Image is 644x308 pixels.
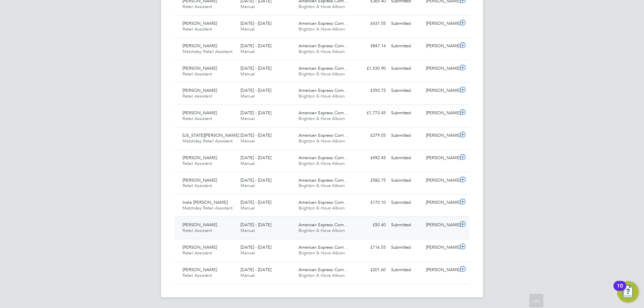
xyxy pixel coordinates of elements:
span: [US_STATE][PERSON_NAME] [182,132,239,138]
span: Manual [240,183,255,188]
div: Submitted [388,41,423,52]
span: [PERSON_NAME] [182,65,217,71]
div: [PERSON_NAME] [423,41,458,52]
span: Retail Assistant [182,93,212,99]
span: Manual [240,161,255,166]
div: [PERSON_NAME] [423,242,458,253]
span: Retail Assistant [182,4,212,9]
span: Brighton & Hove Albion [299,161,345,166]
span: [DATE] - [DATE] [240,110,271,116]
span: American Express Com… [299,132,348,138]
span: American Express Com… [299,65,348,71]
div: £170.10 [354,197,388,208]
span: Retail Assistant [182,71,212,77]
span: Retail Assistant [182,228,212,233]
span: Retail Assistant [182,250,212,256]
span: Manual [240,49,255,54]
div: [PERSON_NAME] [423,85,458,96]
span: American Express Com… [299,87,348,93]
div: £1,530.90 [354,63,388,74]
div: [PERSON_NAME] [423,197,458,208]
span: [DATE] - [DATE] [240,244,271,250]
span: Manual [240,116,255,121]
div: Submitted [388,264,423,275]
span: Brighton & Hove Albion [299,71,345,77]
span: American Express Com… [299,199,348,205]
span: Matchday Retail Assistant [182,205,232,211]
div: £50.40 [354,220,388,231]
span: Manual [240,272,255,278]
span: [PERSON_NAME] [182,222,217,228]
div: [PERSON_NAME] [423,175,458,186]
span: Manual [240,228,255,233]
div: [PERSON_NAME] [423,264,458,275]
span: India [PERSON_NAME] [182,199,228,205]
span: American Express Com… [299,20,348,26]
span: American Express Com… [299,155,348,161]
span: [PERSON_NAME] [182,177,217,183]
span: Manual [240,138,255,144]
span: [PERSON_NAME] [182,244,217,250]
span: [PERSON_NAME] [182,43,217,49]
span: American Express Com… [299,177,348,183]
span: [DATE] - [DATE] [240,43,271,49]
span: Brighton & Hove Albion [299,272,345,278]
div: £431.55 [354,18,388,29]
div: Submitted [388,18,423,29]
div: Submitted [388,130,423,141]
div: [PERSON_NAME] [423,152,458,164]
span: Retail Assistant [182,26,212,32]
div: £582.75 [354,175,388,186]
span: Manual [240,205,255,211]
span: Brighton & Hove Albion [299,228,345,233]
span: Manual [240,250,255,256]
div: £847.14 [354,41,388,52]
span: American Express Com… [299,244,348,250]
span: [DATE] - [DATE] [240,87,271,93]
button: Open Resource Center, 10 new notifications [617,281,639,303]
div: [PERSON_NAME] [423,130,458,141]
div: Submitted [388,175,423,186]
span: Retail Assistant [182,116,212,121]
div: £201.60 [354,264,388,275]
span: Brighton & Hove Albion [299,116,345,121]
span: Manual [240,26,255,32]
span: American Express Com… [299,267,348,272]
div: £1,773.45 [354,108,388,119]
div: [PERSON_NAME] [423,63,458,74]
span: American Express Com… [299,222,348,228]
div: Submitted [388,108,423,119]
div: [PERSON_NAME] [423,18,458,29]
span: [PERSON_NAME] [182,155,217,161]
span: [PERSON_NAME] [182,87,217,93]
span: Brighton & Hove Albion [299,138,345,144]
span: Matchday Retail Assistant [182,138,232,144]
span: Retail Assistant [182,183,212,188]
span: [PERSON_NAME] [182,267,217,272]
div: Submitted [388,242,423,253]
span: Retail Assistant [182,272,212,278]
span: American Express Com… [299,43,348,49]
span: [DATE] - [DATE] [240,267,271,272]
span: Brighton & Hove Albion [299,205,345,211]
div: £393.75 [354,85,388,96]
span: [DATE] - [DATE] [240,132,271,138]
div: Submitted [388,85,423,96]
div: £116.55 [354,242,388,253]
div: [PERSON_NAME] [423,220,458,231]
div: 10 [617,286,623,295]
div: £379.05 [354,130,388,141]
div: [PERSON_NAME] [423,108,458,119]
span: Manual [240,71,255,77]
span: [DATE] - [DATE] [240,155,271,161]
div: Submitted [388,152,423,164]
span: [PERSON_NAME] [182,20,217,26]
span: Brighton & Hove Albion [299,250,345,256]
span: American Express Com… [299,110,348,116]
span: [DATE] - [DATE] [240,65,271,71]
span: Brighton & Hove Albion [299,4,345,9]
span: Brighton & Hove Albion [299,49,345,54]
div: £492.45 [354,152,388,164]
div: Submitted [388,63,423,74]
span: [DATE] - [DATE] [240,20,271,26]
